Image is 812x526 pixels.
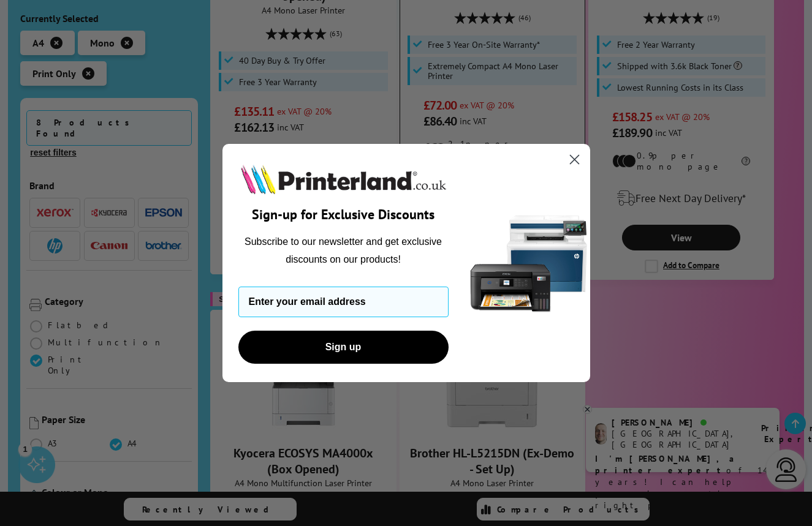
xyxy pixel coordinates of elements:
span: Subscribe to our newsletter and get exclusive discounts on our products! [245,236,442,264]
img: 5290a21f-4df8-4860-95f4-ea1e8d0e8904.png [468,144,590,382]
button: Sign up [238,331,449,364]
input: Enter your email address [238,287,449,317]
button: Close dialog [564,149,585,170]
img: Printerland.co.uk [238,162,449,197]
span: Sign-up for Exclusive Discounts [252,206,434,223]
